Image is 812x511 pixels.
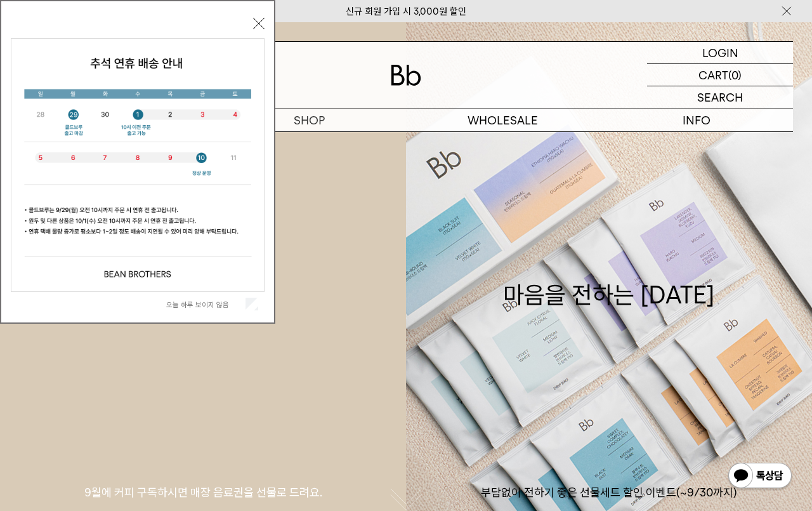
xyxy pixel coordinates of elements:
[728,64,742,86] p: (0)
[166,300,243,309] label: 오늘 하루 보이지 않음
[406,109,599,131] p: WHOLESALE
[647,42,793,64] a: LOGIN
[599,109,793,131] p: INFO
[727,461,793,492] img: 카카오톡 채널 1:1 채팅 버튼
[697,86,743,109] p: SEARCH
[391,65,421,86] img: 로고
[253,18,265,29] button: 닫기
[503,244,715,311] div: 마음을 전하는 [DATE]
[213,109,406,131] a: SHOP
[698,64,728,86] p: CART
[346,6,466,17] a: 신규 회원 가입 시 3,000원 할인
[406,485,812,500] p: 부담없이 전하기 좋은 선물세트 할인 이벤트(~9/30까지)
[11,39,264,291] img: 5e4d662c6b1424087153c0055ceb1a13_140731.jpg
[702,42,738,63] p: LOGIN
[647,64,793,86] a: CART (0)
